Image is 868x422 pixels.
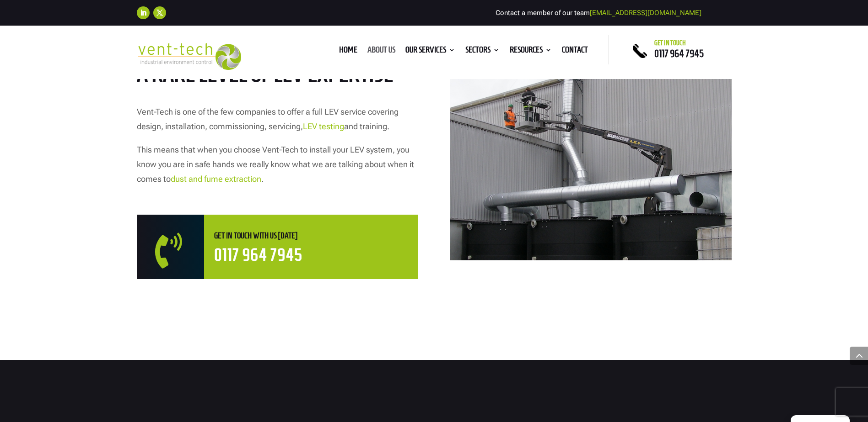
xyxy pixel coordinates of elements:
a: LEV testing [303,121,344,131]
a: 0117 964 7945 [654,48,704,59]
a: Resources [510,47,552,57]
a: Home [339,47,357,57]
img: installation1(1) [450,62,731,260]
span: Contact a member of our team [496,9,701,17]
span: Get in touch [654,39,686,47]
a: Follow on X [153,6,166,19]
img: 2023-09-27T08_35_16.549ZVENT-TECH---Clear-background [137,43,242,70]
a: dust and fume extraction [171,174,261,184]
a: Follow on LinkedIn [137,6,150,19]
a: Contact [562,47,588,57]
a: About us [367,47,395,57]
span:  [155,233,207,269]
p: This means that when you choose Vent-Tech to install your LEV system, you know you are in safe ha... [137,142,418,195]
p: Vent-Tech is one of the few companies to offer a full LEV service covering design, installation, ... [137,105,418,142]
a: [EMAIL_ADDRESS][DOMAIN_NAME] [590,9,701,17]
a: Sectors [465,47,500,57]
span: Get in touch with us [DATE] [214,231,297,240]
a: Our Services [405,47,455,57]
a: 0117 964 7945 [214,246,302,264]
